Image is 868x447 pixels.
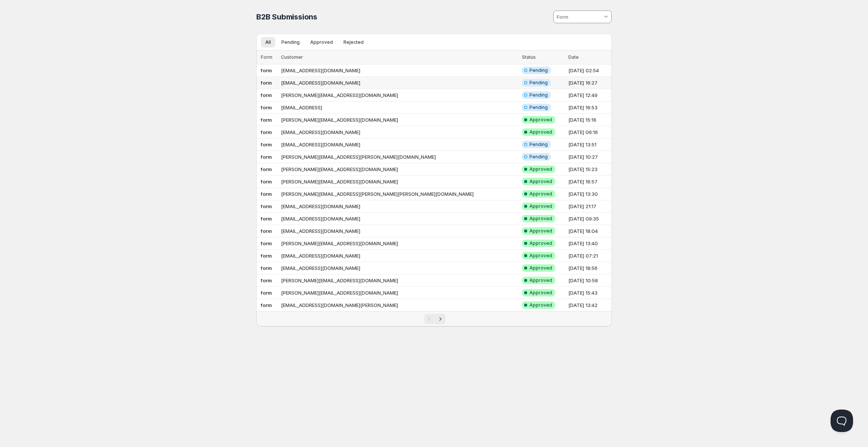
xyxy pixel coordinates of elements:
[529,179,552,185] span: Approved
[279,114,520,126] td: [PERSON_NAME][EMAIL_ADDRESS][DOMAIN_NAME]
[566,126,612,139] td: [DATE] 06:16
[529,302,552,308] span: Approved
[261,228,272,234] b: form
[279,188,520,200] td: [PERSON_NAME][EMAIL_ADDRESS][PERSON_NAME][PERSON_NAME][DOMAIN_NAME]
[529,228,552,234] span: Approved
[279,274,520,287] td: [PERSON_NAME][EMAIL_ADDRESS][DOMAIN_NAME]
[566,77,612,89] td: [DATE] 16:27
[566,225,612,237] td: [DATE] 18:04
[279,101,520,114] td: [EMAIL_ADDRESS]
[566,176,612,188] td: [DATE] 16:57
[529,142,548,148] span: Pending
[279,225,520,237] td: [EMAIL_ADDRESS][DOMAIN_NAME]
[261,142,272,148] b: form
[566,250,612,262] td: [DATE] 07:21
[261,216,272,222] b: form
[261,154,272,160] b: form
[256,311,612,326] nav: Pagination
[566,114,612,126] td: [DATE] 15:16
[343,39,364,45] span: Rejected
[279,77,520,89] td: [EMAIL_ADDRESS][DOMAIN_NAME]
[279,262,520,274] td: [EMAIL_ADDRESS][DOMAIN_NAME]
[279,163,520,176] td: [PERSON_NAME][EMAIL_ADDRESS][DOMAIN_NAME]
[529,191,552,197] span: Approved
[261,240,272,246] b: form
[556,11,602,23] input: Form
[529,104,548,110] span: Pending
[279,250,520,262] td: [EMAIL_ADDRESS][DOMAIN_NAME]
[261,92,272,98] b: form
[529,265,552,271] span: Approved
[529,129,552,135] span: Approved
[566,101,612,114] td: [DATE] 16:53
[279,176,520,188] td: [PERSON_NAME][EMAIL_ADDRESS][DOMAIN_NAME]
[261,290,272,296] b: form
[529,154,548,160] span: Pending
[529,290,552,296] span: Approved
[279,64,520,77] td: [EMAIL_ADDRESS][DOMAIN_NAME]
[566,139,612,151] td: [DATE] 13:51
[261,67,272,73] b: form
[261,54,272,60] span: Form
[529,240,552,246] span: Approved
[261,191,272,197] b: form
[568,54,579,60] span: Date
[522,54,536,60] span: Status
[261,129,272,135] b: form
[831,410,853,432] iframe: Help Scout Beacon - Open
[279,237,520,250] td: [PERSON_NAME][EMAIL_ADDRESS][DOMAIN_NAME]
[529,253,552,259] span: Approved
[261,277,272,283] b: form
[566,213,612,225] td: [DATE] 09:35
[261,80,272,86] b: form
[261,253,272,259] b: form
[529,67,548,73] span: Pending
[566,262,612,274] td: [DATE] 18:56
[281,54,303,60] span: Customer
[261,179,272,185] b: form
[265,39,271,45] span: All
[261,117,272,123] b: form
[529,92,548,98] span: Pending
[261,104,272,110] b: form
[261,166,272,172] b: form
[279,151,520,163] td: [PERSON_NAME][EMAIL_ADDRESS][PERSON_NAME][DOMAIN_NAME]
[279,89,520,101] td: [PERSON_NAME][EMAIL_ADDRESS][DOMAIN_NAME]
[279,200,520,213] td: [EMAIL_ADDRESS][DOMAIN_NAME]
[279,299,520,311] td: [EMAIL_ADDRESS][DOMAIN_NAME][PERSON_NAME]
[566,287,612,299] td: [DATE] 15:43
[281,39,300,45] span: Pending
[566,274,612,287] td: [DATE] 10:58
[261,265,272,271] b: form
[566,89,612,101] td: [DATE] 12:49
[566,237,612,250] td: [DATE] 13:40
[256,12,317,21] span: B2B Submissions
[310,39,333,45] span: Approved
[435,314,446,324] button: Next
[529,203,552,209] span: Approved
[279,126,520,139] td: [EMAIL_ADDRESS][DOMAIN_NAME]
[261,203,272,209] b: form
[529,166,552,172] span: Approved
[279,139,520,151] td: [EMAIL_ADDRESS][DOMAIN_NAME]
[261,302,272,308] b: form
[566,299,612,311] td: [DATE] 13:42
[566,64,612,77] td: [DATE] 02:54
[529,80,548,86] span: Pending
[529,216,552,222] span: Approved
[566,188,612,200] td: [DATE] 13:30
[279,287,520,299] td: [PERSON_NAME][EMAIL_ADDRESS][DOMAIN_NAME]
[566,200,612,213] td: [DATE] 21:17
[529,117,552,123] span: Approved
[279,213,520,225] td: [EMAIL_ADDRESS][DOMAIN_NAME]
[566,163,612,176] td: [DATE] 15:23
[566,151,612,163] td: [DATE] 10:27
[529,277,552,283] span: Approved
